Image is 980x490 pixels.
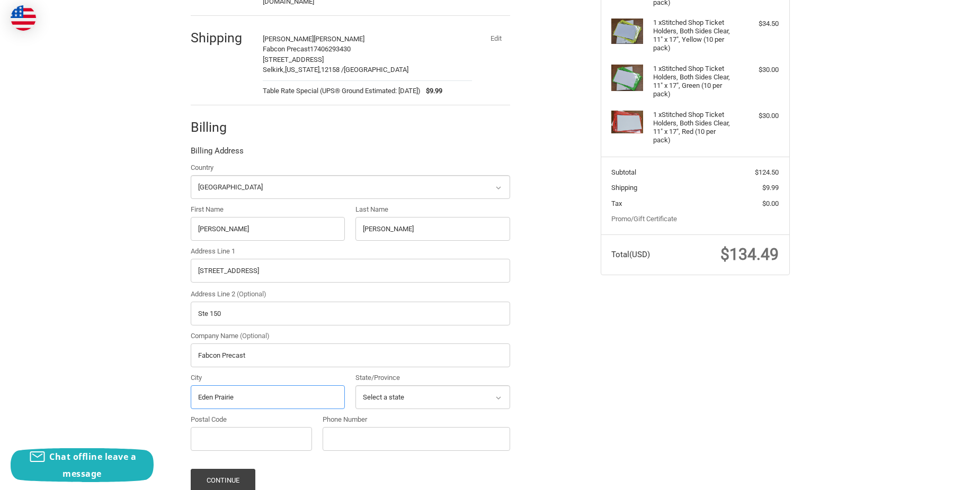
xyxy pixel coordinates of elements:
[191,414,313,425] label: Postal Code
[611,250,650,259] span: Total (USD)
[344,66,408,74] span: [GEOGRAPHIC_DATA]
[11,5,36,31] img: duty and tax information for United States
[611,215,677,223] a: Promo/Gift Certificate
[321,66,344,74] span: 12158 /
[737,111,779,121] div: $30.00
[285,66,321,74] span: [US_STATE],
[483,31,510,46] button: Edit
[762,199,779,207] span: $0.00
[263,86,421,96] span: Table Rate Special (UPS® Ground Estimated: [DATE])
[49,451,136,479] span: Chat offline leave a message
[263,66,285,74] span: Selkirk,
[191,119,253,135] h2: Billing
[191,204,345,215] label: First Name
[653,111,734,145] h4: 1 x Stitched Shop Ticket Holders, Both Sides Clear, 11" x 17", Red (10 per pack)
[263,45,310,53] span: Fabcon Precast
[240,332,270,340] small: (Optional)
[653,65,734,99] h4: 1 x Stitched Shop Ticket Holders, Both Sides Clear, 11" x 17", Green (10 per pack)
[720,245,779,264] span: $134.49
[191,246,510,257] label: Address Line 1
[314,35,364,43] span: [PERSON_NAME]
[611,184,637,192] span: Shipping
[611,168,636,176] span: Subtotal
[263,56,324,63] span: [STREET_ADDRESS]
[323,414,510,425] label: Phone Number
[263,35,314,43] span: [PERSON_NAME]
[191,30,253,46] h2: Shipping
[421,86,442,96] span: $9.99
[755,168,779,176] span: $124.50
[237,290,266,298] small: (Optional)
[191,373,345,383] label: City
[355,373,510,383] label: State/Province
[191,145,244,162] legend: Billing Address
[191,289,510,300] label: Address Line 2
[611,199,622,207] span: Tax
[191,162,510,173] label: Country
[737,19,779,29] div: $34.50
[653,19,734,53] h4: 1 x Stitched Shop Ticket Holders, Both Sides Clear, 11" x 17", Yellow (10 per pack)
[191,331,510,341] label: Company Name
[762,184,779,192] span: $9.99
[737,65,779,75] div: $30.00
[355,204,510,215] label: Last Name
[310,45,351,53] span: 17406293430
[11,448,154,482] button: Chat offline leave a message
